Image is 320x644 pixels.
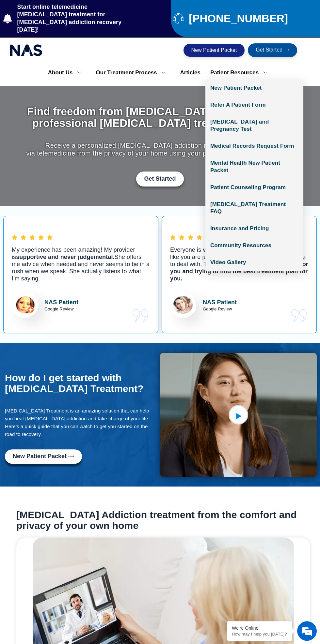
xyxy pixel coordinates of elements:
a: New Patient Packet [184,44,245,57]
h2: How do I get started with [MEDICAL_DATA] Treatment? [5,372,157,394]
h2: [MEDICAL_DATA] Addiction treatment from the comfort and privacy of your own home [16,509,310,531]
p: My experience has been amazing! My provider is She offers me advice when needed and never seems t... [12,246,150,282]
span: New Patient Packet [191,48,237,53]
strong: NAS Patient [203,299,237,305]
span: New Patient Packet [13,453,67,460]
a: New Patient Packet [5,449,82,464]
span: Start online telemedicine [MEDICAL_DATA] treatment for [MEDICAL_DATA] addiction recovery [DATE]! [16,3,137,34]
a: video-popup [229,405,248,425]
img: Lisa Review for National Addiction Specialists Top Rated Suboxone Clinic [12,292,38,318]
a: Get Started [136,172,184,187]
a: Our Treatment Process [91,66,175,80]
div: Get Started with Suboxone Treatment by filling-out this new patient packet form [26,172,294,187]
p: [MEDICAL_DATA] Treatment is an amazing solution that can help you beat [MEDICAL_DATA] addiction a... [5,407,157,438]
span: Get Started [256,47,282,53]
a: New Patient Packet [205,80,303,97]
h1: Find freedom from [MEDICAL_DATA] addiction with professional [MEDICAL_DATA] treatment at home [26,106,294,129]
a: Patient Counseling Program [205,179,303,196]
p: Everyone is very friendly they don't make you feel like you are just another addict that they are... [170,246,308,282]
div: 2 / 5 [162,216,317,334]
a: Medical Records Request Form [205,138,303,155]
p: How may I help you today? [232,632,287,637]
a: Articles [175,66,205,80]
div: We're Online! [232,625,287,631]
a: Start online telemedicine [MEDICAL_DATA] treatment for [MEDICAL_DATA] addiction recovery [DATE]! [3,3,137,34]
a: Get Started [248,43,297,57]
a: Video Gallery [205,254,303,271]
a: Refer A Patient Form [205,97,303,113]
b: supportive and never judgemental. [16,254,114,260]
a: About Us [43,66,91,80]
a: Mental Health New Patient Packet [205,155,303,179]
img: Christina Review for National Addiction Specialists Top Rated Suboxone Clinic [170,292,196,318]
a: Insurance and Pricing [205,220,303,237]
span: Google Review [203,307,232,311]
a: Community Resources [205,237,303,254]
a: [MEDICAL_DATA] and Pregnancy Test [205,113,303,138]
strong: NAS Patient [44,299,78,305]
span: [PHONE_NUMBER] [187,15,288,22]
a: [PHONE_NUMBER] [173,13,317,24]
b: very concerned for you and trying to find the best treatment plan for you. [170,261,308,282]
span: Google Review [44,307,73,311]
div: 1 / 5 [3,216,158,334]
span: Get Started [144,175,176,183]
p: Receive a personalized [MEDICAL_DATA] addiction recovery plan online via telemedicine from the pr... [26,142,284,157]
div: Fill-out this new patient packet form to get started with Suboxone Treatment [5,449,157,464]
a: Patient Resources [205,66,277,80]
img: national addiction specialists online suboxone clinic - logo [10,43,42,58]
a: [MEDICAL_DATA] Treatment FAQ [205,196,303,220]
